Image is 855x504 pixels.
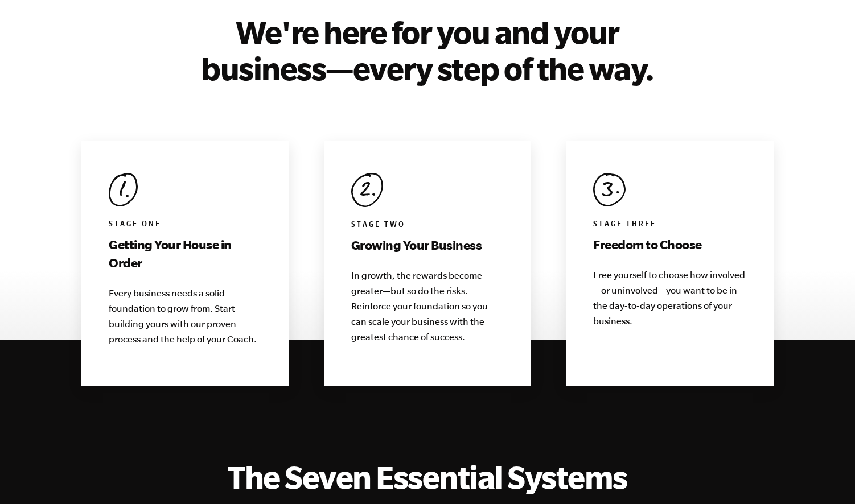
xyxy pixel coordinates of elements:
h6: Stage Two [351,220,504,232]
p: In growth, the rewards become greater—but so do the risks. Reinforce your foundation so you can s... [351,268,504,345]
iframe: Chat Widget [798,449,855,504]
img: Stage Two [351,173,383,207]
h3: Getting Your House in Order [109,236,262,272]
p: Every business needs a solid foundation to grow from. Start building yours with our proven proces... [109,286,262,347]
h6: Stage Three [593,220,746,231]
h2: The Seven Essential Systems [81,458,774,495]
p: Free yourself to choose how involved—or uninvolved—you want to be in the day-to-day operations of... [593,267,746,329]
img: Stage Three [593,173,626,206]
h3: Freedom to Choose [593,236,746,254]
h3: Growing Your Business [351,236,504,254]
h6: Stage One [109,220,262,231]
img: Stage One [109,173,138,206]
h2: We're here for you and your business—every step of the way. [200,14,655,86]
